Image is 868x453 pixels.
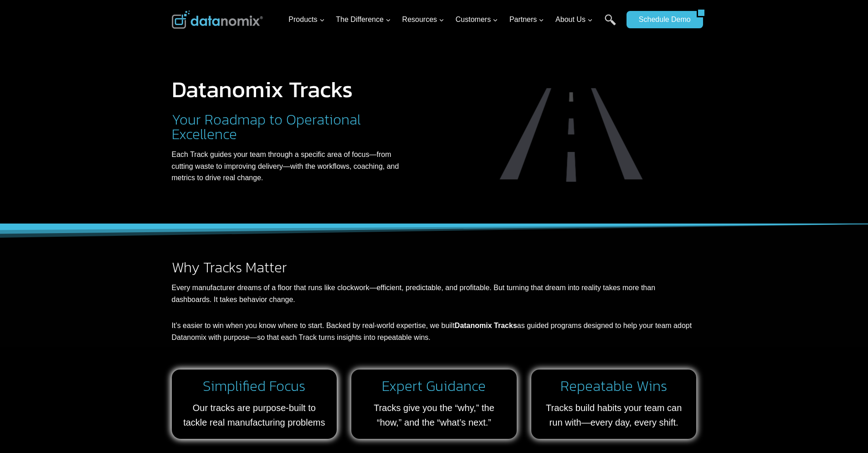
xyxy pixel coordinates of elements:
[172,10,263,29] img: Datanomix
[285,5,622,35] nav: Primary Navigation
[360,401,508,430] p: Tracks give you the “why,” the “how,” and the “what’s next.”
[540,401,688,430] p: Tracks build habits your team can run with—every day, every shift.
[476,60,662,193] div: 1 of 7
[509,14,544,26] span: Partners
[172,78,413,101] h1: Datanomix Tracks
[172,149,413,184] p: Each Track guides your team through a specific area of focus—from cutting waste to improving deli...
[181,379,328,393] h2: Simplified Focus
[555,14,593,26] span: About Us
[172,260,697,275] h2: Why Tracks Matter
[172,282,697,305] p: Every manufacturer dreams of a floor that runs like clockwork—efficient, predictable, and profita...
[540,379,688,393] h2: Repeatable Wins
[627,11,697,28] a: Schedule Demo
[266,60,452,193] div: 7 of 7
[336,14,391,26] span: The Difference
[181,401,328,430] p: Our tracks are purpose-built to tackle real manufacturing problems
[455,322,517,329] strong: Datanomix Tracks
[605,14,616,35] a: Search
[360,379,508,393] h2: Expert Guidance
[288,14,324,26] span: Products
[402,14,444,26] span: Resources
[456,14,498,26] span: Customers
[172,320,697,343] p: It’s easier to win when you know where to start. Backed by real-world expertise, we built as guid...
[172,112,413,141] h2: Your Roadmap to Operational Excellence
